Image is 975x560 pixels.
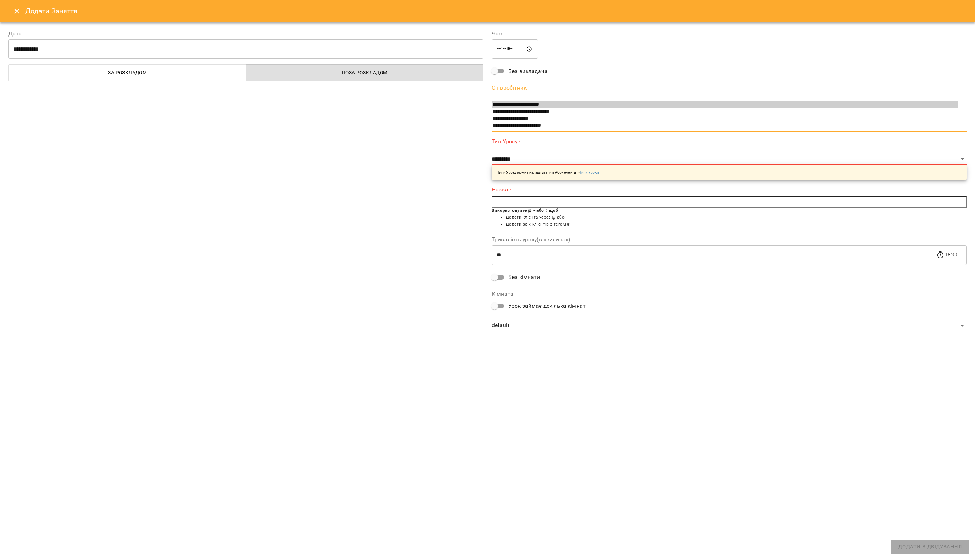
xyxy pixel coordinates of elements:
label: Кімната [492,291,967,297]
label: Тип Уроку [492,137,967,145]
span: За розкладом [13,69,242,77]
span: Урок займає декілька кімнат [508,302,586,310]
b: Використовуйте @ + або # щоб [492,208,558,213]
a: Типи уроків [580,170,599,174]
li: Додати всіх клієнтів з тегом # [506,221,967,228]
button: За розкладом [8,64,246,81]
span: Без викладача [508,67,548,76]
li: Додати клієнта через @ або + [506,214,967,221]
label: Дата [8,31,483,37]
label: Назва [492,185,967,194]
span: Поза розкладом [250,69,479,77]
span: Без кімнати [508,273,540,281]
h6: Додати Заняття [25,6,967,17]
div: default [492,320,967,331]
label: Тривалість уроку(в хвилинах) [492,237,967,242]
label: Співробітник [492,85,967,91]
button: Поза розкладом [246,64,484,81]
p: Типи Уроку можна налаштувати в Абонементи -> [497,170,599,175]
label: Час [492,31,967,37]
button: Close [8,3,25,20]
